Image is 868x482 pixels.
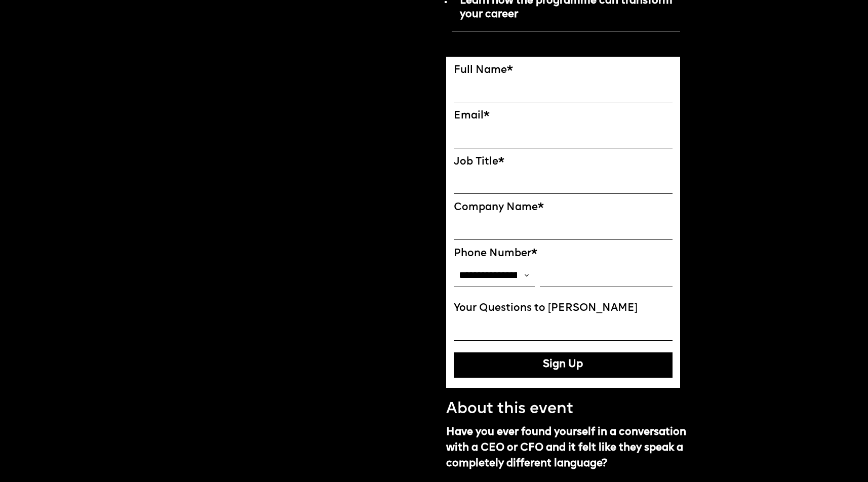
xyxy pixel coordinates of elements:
p: About this event [446,399,680,420]
label: Your Questions to [PERSON_NAME] [454,302,673,315]
label: Job Title [454,156,673,169]
label: Full Name [454,64,673,77]
label: Phone Number [454,248,673,260]
button: Sign Up [454,352,673,378]
label: Company Name [454,202,673,214]
label: Email [454,110,673,123]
